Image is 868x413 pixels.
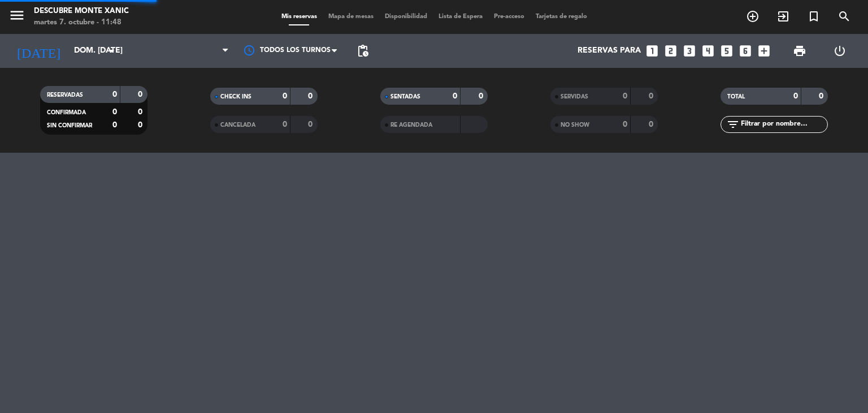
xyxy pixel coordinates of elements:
input: Filtrar por nombre... [740,118,827,131]
span: print [793,44,806,58]
div: martes 7. octubre - 11:48 [34,17,129,28]
i: exit_to_app [776,10,790,23]
strong: 0 [623,121,627,128]
strong: 0 [112,108,117,116]
i: looks_3 [682,44,697,58]
strong: 0 [819,92,826,100]
span: Reservas para [578,46,641,55]
i: looks_6 [738,44,753,58]
span: Reserva especial [798,7,829,26]
strong: 0 [138,108,145,116]
i: looks_two [663,44,678,58]
button: menu [8,7,25,28]
span: Mis reservas [276,14,323,20]
span: SERVIDAS [561,94,588,100]
div: LOG OUT [819,34,860,68]
strong: 0 [283,121,287,128]
span: Lista de Espera [433,14,488,20]
i: power_settings_new [833,44,847,58]
span: SIN CONFIRMAR [47,123,92,128]
span: SENTADAS [390,94,420,100]
strong: 0 [112,91,117,98]
span: BUSCAR [829,7,860,26]
span: RE AGENDADA [390,122,432,128]
i: search [837,10,851,23]
strong: 0 [793,92,798,100]
span: Tarjetas de regalo [530,14,593,20]
strong: 0 [649,121,656,128]
strong: 0 [453,92,457,100]
strong: 0 [283,92,287,100]
span: CONFIRMADA [47,110,86,115]
span: WALK IN [768,7,798,26]
span: pending_actions [356,44,370,58]
i: menu [8,7,25,24]
span: CHECK INS [220,94,251,100]
i: looks_4 [701,44,715,58]
i: looks_5 [719,44,734,58]
strong: 0 [479,92,485,100]
i: add_box [757,44,771,58]
strong: 0 [138,91,145,98]
span: RESERVADAS [47,92,83,98]
span: Mapa de mesas [323,14,379,20]
span: CANCELADA [220,122,255,128]
span: NO SHOW [561,122,589,128]
strong: 0 [308,92,315,100]
i: [DATE] [8,38,68,63]
i: filter_list [726,118,740,131]
span: Disponibilidad [379,14,433,20]
strong: 0 [112,121,117,129]
i: looks_one [645,44,659,58]
strong: 0 [308,121,315,128]
i: add_circle_outline [746,10,759,23]
div: Descubre Monte Xanic [34,6,129,17]
span: TOTAL [727,94,745,100]
i: turned_in_not [807,10,821,23]
strong: 0 [623,92,627,100]
strong: 0 [138,121,145,129]
span: RESERVAR MESA [737,7,768,26]
i: arrow_drop_down [105,44,119,58]
strong: 0 [649,92,656,100]
span: Pre-acceso [488,14,530,20]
